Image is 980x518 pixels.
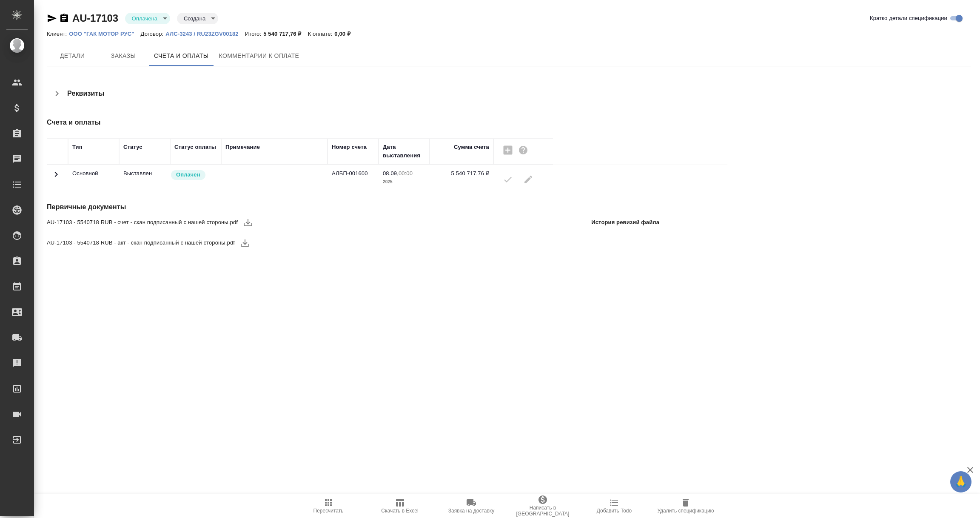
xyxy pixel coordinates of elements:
p: Клиент: [47,31,69,37]
span: AU-17103 - 5540718 RUB - счет - скан подписанный с нашей стороны.pdf [47,218,238,227]
span: AU-17103 - 5540718 RUB - акт - скан подписанный с нашей стороны.pdf [47,239,235,247]
h4: Реквизиты [67,88,104,99]
button: Скопировать ссылку для ЯМессенджера [47,13,57,23]
span: Toggle Row Expanded [51,174,61,181]
p: Итого: [245,31,263,37]
p: Договор: [141,31,166,37]
span: Детали [52,51,93,61]
p: Оплачен [176,171,200,179]
div: Статус оплаты [174,143,216,151]
div: Тип [72,143,83,151]
button: Оплачена [129,15,160,22]
td: Основной [68,165,119,195]
button: Скопировать ссылку [59,13,69,23]
a: АЛС-3243 / RU23ZGV00182 [165,30,245,37]
h4: Счета и оплаты [47,117,663,128]
p: История ревизий файла [591,218,659,227]
div: Оплачена [125,13,170,24]
span: 🙏 [954,473,968,491]
p: 5 540 717,76 ₽ [263,31,308,37]
p: 08.09, [383,170,399,176]
td: АЛБП-001600 [328,165,379,195]
p: 2025 [383,178,425,186]
span: Счета и оплаты [154,51,209,61]
a: ООО "ГАК МОТОР РУС" [69,30,140,37]
span: Кратко детали спецификации [870,14,947,23]
p: 00:00 [399,170,413,176]
div: Примечание [225,143,260,151]
div: Сумма счета [454,143,489,151]
p: К оплате: [308,31,335,37]
span: Комментарии к оплате [219,51,299,61]
div: Дата выставления [383,143,425,160]
div: Оплачена [177,13,218,24]
p: ООО "ГАК МОТОР РУС" [69,31,140,37]
td: 5 540 717,76 ₽ [430,165,493,195]
a: AU-17103 [72,12,118,24]
p: 0,00 ₽ [334,31,357,37]
div: Статус [123,143,142,151]
h4: Первичные документы [47,202,663,212]
span: Заказы [103,51,144,61]
button: 🙏 [950,471,971,492]
button: Создана [181,15,208,22]
p: Все изменения в спецификации заблокированы [123,169,166,178]
p: АЛС-3243 / RU23ZGV00182 [165,31,245,37]
div: Номер счета [332,143,367,151]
